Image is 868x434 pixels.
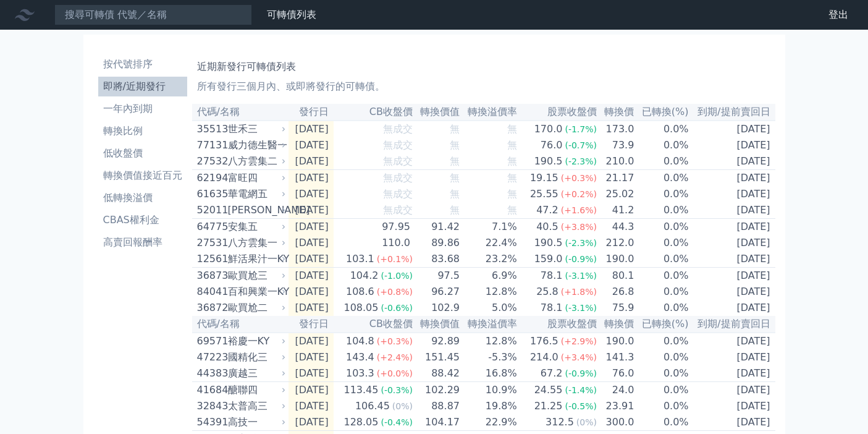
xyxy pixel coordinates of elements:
td: [DATE] [689,333,775,349]
td: 210.0 [597,153,634,170]
li: 轉換價值接近百元 [98,168,187,183]
a: 高賣回報酬率 [98,232,187,252]
li: 高賣回報酬率 [98,235,187,250]
td: [DATE] [689,170,775,187]
span: (-0.7%) [565,140,597,150]
td: 300.0 [597,414,634,431]
span: 無 [507,204,517,216]
td: 0.0% [634,121,689,137]
a: 低收盤價 [98,143,187,163]
div: 47.2 [534,203,561,218]
div: 47223 [197,350,225,365]
div: 歐買尬三 [228,268,284,283]
td: 0.0% [634,300,689,316]
span: (+0.8%) [377,287,413,297]
td: [DATE] [289,137,334,153]
td: 92.89 [413,333,460,349]
td: 6.9% [460,268,518,284]
a: 低轉換溢價 [98,188,187,208]
div: 富旺四 [228,171,284,185]
td: 0.0% [634,219,689,236]
td: 12.8% [460,333,518,349]
div: 歐買尬二 [228,300,284,315]
td: 75.9 [597,300,634,316]
td: 212.0 [597,235,634,251]
li: 低收盤價 [98,146,187,161]
a: 按代號排序 [98,54,187,74]
a: 即將/近期發行 [98,77,187,96]
td: 89.86 [413,235,460,251]
div: [PERSON_NAME] [228,203,284,218]
span: (-0.4%) [381,417,413,427]
td: 141.3 [597,349,634,365]
div: 176.5 [528,334,561,349]
td: 76.0 [597,365,634,382]
span: (+1.8%) [561,287,597,297]
td: 0.0% [634,398,689,414]
span: (0%) [392,401,413,411]
div: 24.55 [532,383,565,398]
span: (-0.9%) [565,368,597,378]
th: 股票收盤價 [518,316,597,333]
span: 無成交 [383,139,413,151]
div: 41684 [197,383,225,398]
th: CB收盤價 [334,104,413,121]
span: (+0.1%) [377,254,413,264]
div: 108.05 [341,300,381,315]
span: 無成交 [383,204,413,216]
td: -5.3% [460,349,518,365]
span: 無 [450,188,460,200]
td: 102.9 [413,300,460,316]
li: 轉換比例 [98,124,187,138]
td: [DATE] [289,349,334,365]
td: [DATE] [689,414,775,431]
div: 35513 [197,122,225,137]
div: 76.0 [538,138,565,153]
td: 88.42 [413,365,460,382]
td: [DATE] [289,121,334,137]
td: 0.0% [634,268,689,284]
th: 已轉換(%) [634,316,689,333]
td: [DATE] [689,219,775,236]
th: 轉換溢價率 [460,316,518,333]
th: 發行日 [289,316,334,333]
span: 無成交 [383,123,413,135]
li: 即將/近期發行 [98,79,187,94]
a: 一年內到期 [98,99,187,119]
span: (-1.7%) [565,124,597,134]
th: 代碼/名稱 [192,316,289,333]
div: 78.1 [538,268,565,283]
li: CBAS權利金 [98,213,187,228]
span: (-0.3%) [381,385,413,395]
h1: 近期新發行可轉債列表 [197,59,770,74]
th: 代碼/名稱 [192,104,289,121]
th: 到期/提前賣回日 [689,316,775,333]
td: 41.2 [597,202,634,219]
td: [DATE] [689,349,775,365]
td: 0.0% [634,251,689,268]
td: [DATE] [689,153,775,170]
td: [DATE] [289,398,334,414]
td: 7.1% [460,219,518,236]
span: (-0.5%) [565,401,597,411]
div: 52011 [197,203,225,218]
td: 26.8 [597,284,634,300]
div: 鮮活果汁一KY [228,252,284,266]
div: 103.3 [343,366,377,381]
div: 44383 [197,366,225,381]
td: 73.9 [597,137,634,153]
td: 0.0% [634,235,689,251]
td: 44.3 [597,219,634,236]
th: 已轉換(%) [634,104,689,121]
div: 312.5 [543,415,576,430]
a: 轉換比例 [98,121,187,141]
span: (+3.4%) [561,352,597,362]
span: (0%) [576,417,597,427]
td: 190.0 [597,333,634,349]
div: 太普高三 [228,399,284,414]
td: 151.45 [413,349,460,365]
td: [DATE] [689,121,775,137]
div: 64775 [197,219,225,234]
th: 發行日 [289,104,334,121]
th: 轉換溢價率 [460,104,518,121]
